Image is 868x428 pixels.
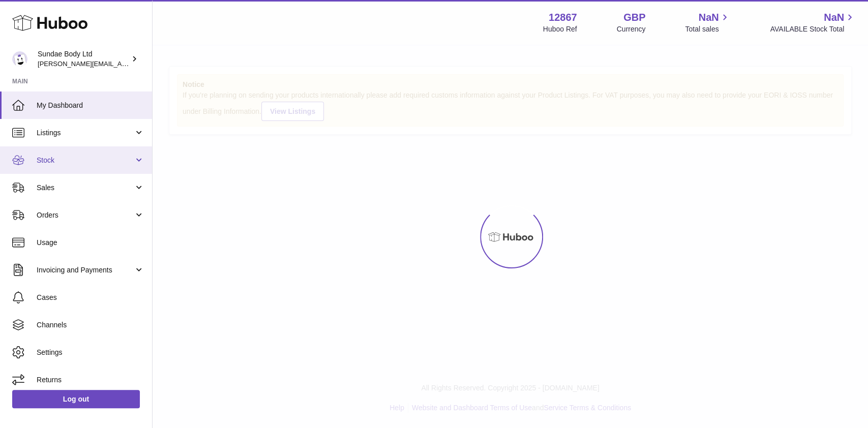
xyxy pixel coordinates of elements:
[12,390,140,408] a: Log out
[37,156,134,165] span: Stock
[37,101,144,110] span: My Dashboard
[617,24,646,34] div: Currency
[543,24,577,34] div: Huboo Ref
[38,59,204,68] span: [PERSON_NAME][EMAIL_ADDRESS][DOMAIN_NAME]
[685,11,730,34] a: NaN Total sales
[37,375,144,385] span: Returns
[38,49,129,69] div: Sundae Body Ltd
[37,265,134,275] span: Invoicing and Payments
[37,348,144,357] span: Settings
[37,210,134,220] span: Orders
[824,11,844,24] span: NaN
[549,11,577,24] strong: 12867
[12,51,27,67] img: dianne@sundaebody.com
[770,24,856,34] span: AVAILABLE Stock Total
[623,11,645,24] strong: GBP
[37,293,144,302] span: Cases
[698,11,719,24] span: NaN
[37,183,134,193] span: Sales
[685,24,730,34] span: Total sales
[770,11,856,34] a: NaN AVAILABLE Stock Total
[37,128,134,138] span: Listings
[37,320,144,330] span: Channels
[37,238,144,248] span: Usage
